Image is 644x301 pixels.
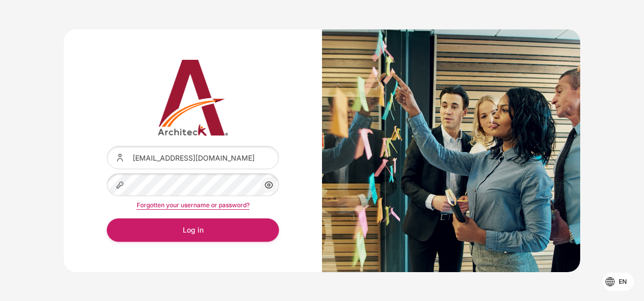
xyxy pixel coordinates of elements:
a: Forgotten your username or password? [137,201,250,209]
img: Architeck 12 [107,60,279,136]
input: Username [107,146,279,169]
button: Log in [107,218,279,241]
button: Languages [602,273,634,291]
a: Architeck 12 Architeck 12 [107,60,279,136]
span: en [619,277,627,286]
